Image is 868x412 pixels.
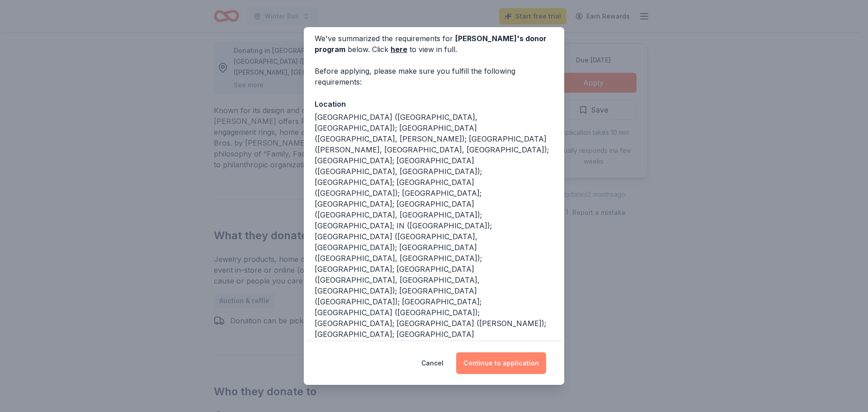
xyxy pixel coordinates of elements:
button: Cancel [421,352,443,374]
div: Before applying, please make sure you fulfill the following requirements: [315,66,553,87]
div: We've summarized the requirements for below. Click to view in full. [315,33,553,55]
div: Location [315,98,553,110]
button: Continue to application [456,352,546,374]
a: here [391,44,407,55]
